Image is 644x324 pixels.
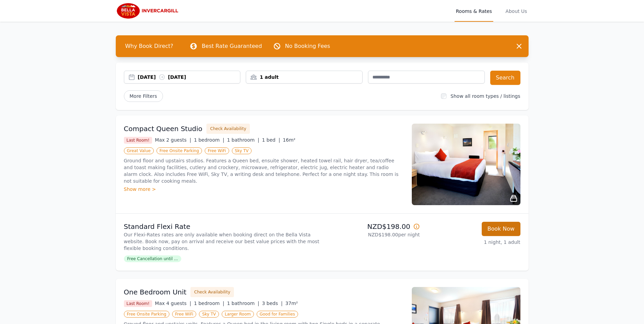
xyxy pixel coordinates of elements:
span: Free WiFi [172,311,197,318]
button: Search [490,71,520,85]
label: Show all room types / listings [450,93,520,99]
span: More Filters [124,90,163,102]
span: 1 bedroom | [194,137,224,143]
button: Check Availability [206,124,250,134]
span: Free WiFi [205,147,229,154]
span: Sky TV [232,147,252,154]
span: Why Book Direct? [120,39,179,53]
button: Check Availability [190,287,234,297]
h3: Compact Queen Studio [124,124,203,133]
span: 1 bed | [262,137,280,143]
span: Max 2 guests | [155,137,191,143]
span: Sky TV [199,311,219,318]
span: Free Onsite Parking [124,311,169,318]
p: Standard Flexi Rate [124,222,319,231]
span: 1 bathroom | [227,137,259,143]
p: NZD$198.00 per night [325,231,420,238]
p: Ground floor and upstairs studios. Features a Queen bed, ensuite shower, heated towel rail, hair ... [124,157,404,184]
span: Great Value [124,147,154,154]
span: Larger Room [222,311,254,318]
div: Show more > [124,186,404,193]
span: Last Room! [124,137,152,144]
h3: One Bedroom Unit [124,287,187,297]
span: Free Cancellation until ... [124,255,181,262]
p: Our Flexi-Rates rates are only available when booking direct on the Bella Vista website. Book now... [124,231,319,252]
span: Last Room! [124,300,152,307]
div: 1 adult [246,74,362,80]
p: NZD$198.00 [325,222,420,231]
p: No Booking Fees [285,42,330,50]
span: 1 bathroom | [227,301,259,306]
img: Bella Vista Invercargill [116,3,181,19]
span: 37m² [285,301,298,306]
span: Good for Families [257,311,298,318]
span: Free Onsite Parking [157,147,202,154]
span: 16m² [283,137,295,143]
p: Best Rate Guaranteed [202,42,262,50]
p: 1 night, 1 adult [425,239,520,246]
span: 1 bedroom | [194,301,224,306]
div: [DATE] [DATE] [138,74,240,80]
span: 3 beds | [262,301,283,306]
button: Book Now [482,222,520,236]
span: Max 4 guests | [155,301,191,306]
